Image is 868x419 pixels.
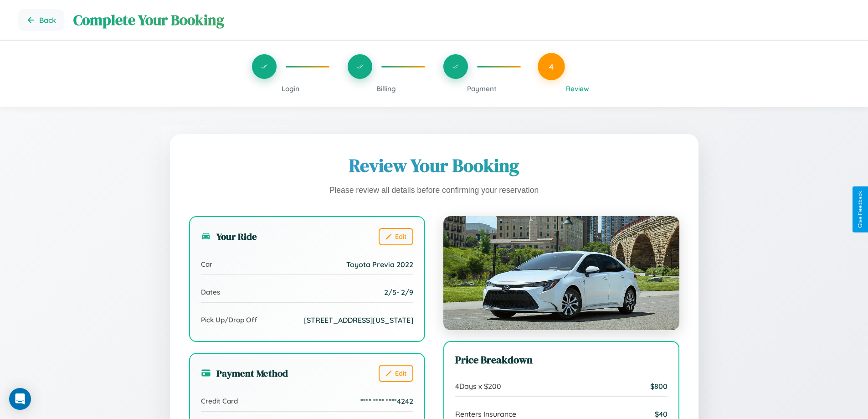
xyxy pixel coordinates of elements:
[9,388,31,410] div: Open Intercom Messenger
[549,62,554,72] span: 4
[304,316,413,325] span: [STREET_ADDRESS][US_STATE]
[73,10,850,30] h1: Complete Your Booking
[282,84,299,93] span: Login
[857,191,863,228] div: Give Feedback
[650,382,668,391] span: $ 800
[455,409,516,419] span: Renters Insurance
[655,409,668,419] span: $ 40
[201,367,288,380] h3: Payment Method
[376,84,396,93] span: Billing
[566,84,589,93] span: Review
[346,260,413,269] span: Toyota Previa 2022
[455,353,668,367] h3: Price Breakdown
[189,183,679,198] p: Please review all details before confirming your reservation
[443,216,679,330] img: Toyota Previa
[201,260,212,269] span: Car
[455,382,501,391] span: 4 Days x $ 200
[467,84,497,93] span: Payment
[201,288,220,296] span: Dates
[379,228,413,245] button: Edit
[201,397,238,405] span: Credit Card
[384,288,413,297] span: 2 / 5 - 2 / 9
[189,153,679,178] h1: Review Your Booking
[201,230,257,243] h3: Your Ride
[379,365,413,382] button: Edit
[18,9,64,31] button: Go back
[201,316,257,324] span: Pick Up/Drop Off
